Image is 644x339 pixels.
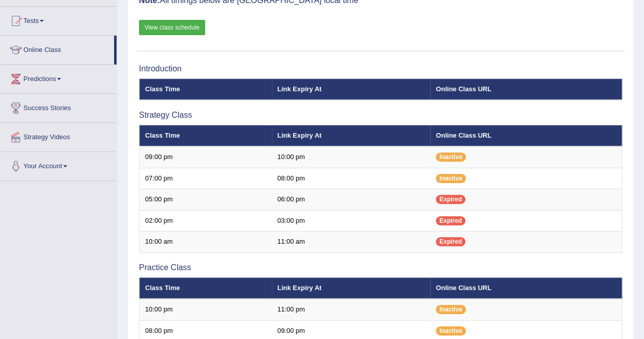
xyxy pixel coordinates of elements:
td: 07:00 pm [139,168,272,189]
td: 10:00 pm [139,299,272,320]
h3: Practice Class [139,263,622,272]
td: 06:00 pm [272,189,431,211]
th: Link Expiry At [272,277,431,299]
a: Tests [1,7,117,32]
th: Link Expiry At [272,125,431,146]
span: Inactive [436,152,466,162]
td: 05:00 pm [139,189,272,211]
a: Strategy Videos [1,123,117,148]
span: Expired [436,237,465,246]
td: 09:00 pm [139,146,272,168]
th: Link Expiry At [272,79,431,100]
span: Inactive [436,326,466,335]
td: 11:00 pm [272,299,431,320]
a: View class schedule [139,20,205,35]
a: Predictions [1,65,117,90]
th: Class Time [139,79,272,100]
th: Online Class URL [430,125,622,146]
span: Inactive [436,305,466,314]
th: Class Time [139,125,272,146]
a: Success Stories [1,94,117,119]
a: Your Account [1,152,117,177]
th: Online Class URL [430,79,622,100]
span: Expired [436,216,465,225]
h3: Strategy Class [139,111,622,120]
td: 11:00 am [272,231,431,253]
span: Expired [436,195,465,204]
th: Online Class URL [430,277,622,299]
td: 03:00 pm [272,210,431,231]
td: 08:00 pm [272,168,431,189]
span: Inactive [436,174,466,183]
a: Online Class [1,36,114,61]
th: Class Time [139,277,272,299]
h3: Introduction [139,64,622,73]
td: 10:00 am [139,231,272,253]
td: 02:00 pm [139,210,272,231]
td: 10:00 pm [272,146,431,168]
